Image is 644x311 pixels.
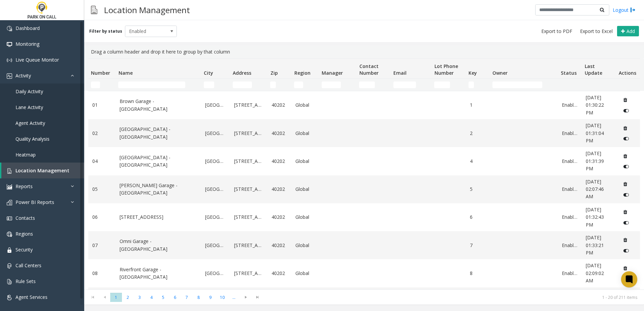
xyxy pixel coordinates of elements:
button: Delete [620,151,631,162]
span: Monitoring [15,41,39,47]
td: Manager Filter [319,79,357,91]
span: Enabled [125,26,166,37]
a: [DATE] 01:33:21 PM [586,234,612,256]
a: Omni Garage - [GEOGRAPHIC_DATA] [120,238,197,253]
button: Disable [620,273,633,284]
a: [GEOGRAPHIC_DATA] [205,242,226,249]
a: 40202 [271,130,287,137]
a: [STREET_ADDRESS] [234,185,264,193]
span: Reports [15,183,33,189]
button: Disable [620,217,633,228]
button: Delete [620,123,631,133]
img: pageIcon [91,2,97,18]
a: [GEOGRAPHIC_DATA] - [GEOGRAPHIC_DATA] [120,126,197,141]
a: 02 [92,130,111,137]
span: Add [626,28,635,34]
td: Actions Filter [616,79,640,91]
a: [GEOGRAPHIC_DATA] [205,130,226,137]
span: [DATE] 01:31:04 PM [586,122,604,144]
span: [DATE] 01:30:22 PM [586,94,604,116]
input: Lot Phone Number Filter [434,81,450,88]
input: City Filter [204,81,215,88]
img: 'icon' [7,216,12,221]
a: [STREET_ADDRESS] [234,130,264,137]
a: [GEOGRAPHIC_DATA] [205,101,226,109]
img: 'icon' [7,263,12,269]
button: Delete [620,95,631,105]
span: [DATE] 01:33:21 PM [586,234,604,256]
span: Go to the next page [240,292,252,302]
button: Disable [620,189,633,200]
td: Last Update Filter [582,79,616,91]
span: Heatmap [15,151,36,158]
span: Security [15,246,33,253]
a: [DATE] 01:30:22 PM [586,94,612,116]
span: Contact Number [359,63,379,76]
span: Address [233,70,251,76]
a: [STREET_ADDRESS] [234,213,264,221]
span: Page 8 [193,293,204,302]
a: [STREET_ADDRESS] [234,270,264,277]
a: 4 [470,158,486,165]
a: Enabled [562,213,578,221]
td: Owner Filter [490,79,558,91]
a: Enabled [562,130,578,137]
span: Page 1 [110,293,122,302]
a: 1 [470,101,486,109]
span: Export to Excel [580,28,613,35]
td: City Filter [201,79,230,91]
button: Disable [620,105,633,116]
a: [STREET_ADDRESS] [234,242,264,249]
a: Enabled [562,185,578,193]
span: Page 10 [216,293,228,302]
a: [DATE] 02:09:02 AM [586,262,612,284]
td: Region Filter [291,79,319,91]
input: Name Filter [118,81,185,88]
a: 5 [470,185,486,193]
label: Filter by status [89,28,122,34]
span: Email [393,70,407,76]
span: Page 9 [204,293,216,302]
a: 40202 [271,101,287,109]
span: Activity [15,72,31,79]
input: Manager Filter [322,81,341,88]
a: [DATE] 01:31:04 PM [586,122,612,144]
span: Number [91,70,110,76]
button: Delete [620,179,631,189]
span: Page 5 [157,293,169,302]
a: 40202 [271,242,287,249]
img: 'icon' [7,73,12,79]
td: Key Filter [466,79,490,91]
a: Global [295,242,315,249]
span: Page 3 [134,293,146,302]
span: Page 4 [146,293,157,302]
span: Export to PDF [541,28,572,35]
span: Quality Analysis [15,136,50,142]
input: Zip Filter [270,81,276,88]
span: Live Queue Monitor [15,57,59,63]
a: [STREET_ADDRESS] [234,158,264,165]
span: Go to the last page [253,295,262,300]
a: Global [295,270,315,277]
img: 'icon' [7,184,12,189]
a: Enabled [562,158,578,165]
kendo-pager-info: 1 - 20 of 211 items [267,295,637,300]
a: Brown Garage - [GEOGRAPHIC_DATA] [120,98,197,113]
button: Delete [620,263,631,273]
span: [DATE] 01:31:39 PM [586,150,604,172]
span: Contacts [15,215,35,221]
button: Export to Excel [577,27,615,36]
span: Last Update [585,63,602,76]
span: Page 11 [228,293,240,302]
img: 'icon' [7,58,12,63]
td: Contact Number Filter [356,79,390,91]
span: Page 6 [169,293,181,302]
img: 'icon' [7,247,12,253]
span: Daily Activity [15,88,43,95]
a: Global [295,213,315,221]
a: Riverfront Garage - [GEOGRAPHIC_DATA] [120,266,197,281]
span: Agent Activity [15,120,45,126]
span: Lot Phone Number [434,63,458,76]
a: 06 [92,213,111,221]
a: Global [295,101,315,109]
